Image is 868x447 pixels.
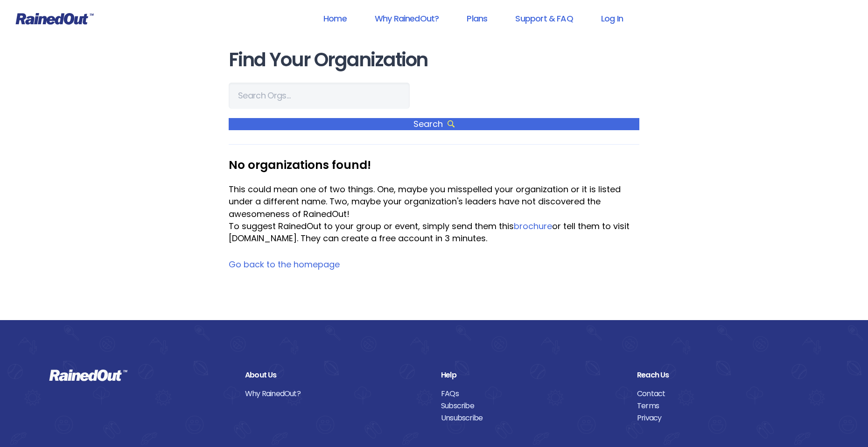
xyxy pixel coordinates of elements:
a: Contact [637,388,819,400]
a: Terms [637,400,819,412]
a: Subscribe [441,400,623,412]
h1: Find Your Organization [229,49,639,70]
div: Help [441,369,623,381]
a: Why RainedOut? [363,8,451,29]
a: Unsubscribe [441,412,623,424]
a: Log In [589,8,635,29]
a: Why RainedOut? [245,388,427,400]
a: brochure [514,220,552,232]
div: About Us [245,369,427,381]
a: Home [311,8,359,29]
div: Reach Us [637,369,819,381]
div: This could mean one of two things. One, maybe you misspelled your organization or it is listed un... [229,183,639,220]
a: Go back to the homepage [229,258,340,270]
a: Plans [455,8,499,29]
input: Search Orgs… [229,83,410,109]
a: Support & FAQ [503,8,585,29]
span: Search [229,118,639,130]
a: Privacy [637,412,819,424]
h3: No organizations found! [229,159,639,171]
div: To suggest RainedOut to your group or event, simply send them this or tell them to visit [DOMAIN_... [229,220,639,244]
a: FAQs [441,388,623,400]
